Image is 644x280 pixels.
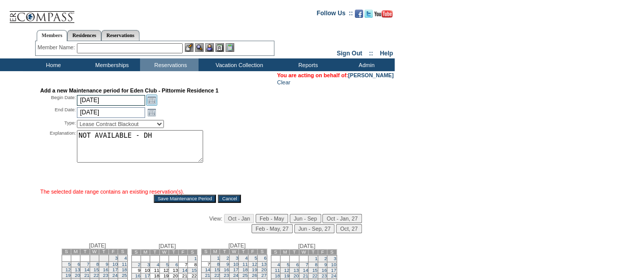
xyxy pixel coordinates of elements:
a: 25 [122,273,127,278]
td: W [90,249,99,255]
a: [PERSON_NAME] [348,72,394,78]
a: 17 [233,267,238,272]
a: 15 [191,268,197,273]
a: Help [380,50,393,57]
td: S [62,249,71,255]
a: 5 [255,256,257,261]
a: 13 [75,267,80,272]
td: S [258,249,267,255]
div: Begin Date: [40,95,76,106]
td: M [280,250,289,255]
a: 26 [252,273,257,278]
td: W [159,250,169,255]
td: F [248,249,257,255]
td: T [309,250,318,255]
img: Become our fan on Facebook [355,10,363,18]
a: 12 [284,268,289,273]
a: Open the calendar popup. [146,95,157,106]
a: 6 [296,262,299,267]
input: Feb - May, 27 [251,224,293,233]
a: 9 [324,262,327,267]
a: Open the calendar popup. [146,107,157,118]
a: 2 [324,256,327,261]
a: 13 [293,268,298,273]
a: 16 [135,273,141,278]
a: 4 [277,262,280,267]
a: 4 [157,262,159,267]
td: F [178,250,187,255]
a: 16 [322,268,327,273]
td: 21 [178,273,187,279]
input: Oct - Jan [224,214,254,223]
td: T [239,249,248,255]
a: 8 [96,262,99,267]
td: S [118,249,127,255]
a: 8 [217,262,219,267]
a: 24 [113,273,118,278]
a: 18 [242,267,247,272]
a: 17 [113,267,118,272]
td: S [327,250,337,255]
a: 5 [166,262,169,267]
td: T [220,249,229,255]
a: 24 [331,273,336,278]
td: 19 [159,273,169,279]
a: Become our fan on Facebook [355,13,363,19]
a: 19 [66,273,71,278]
a: 20 [293,273,298,278]
a: 20 [75,273,80,278]
a: 15 [312,268,317,273]
a: 6 [175,262,178,267]
a: 3 [115,256,118,261]
a: 10 [113,262,118,267]
span: [DATE] [159,243,176,249]
td: Memberships [81,58,140,71]
img: Follow us on Twitter [365,10,373,18]
span: [DATE] [229,242,246,248]
td: 18 [150,273,159,279]
input: Feb - May [256,214,288,223]
a: 5 [287,262,289,267]
span: [DATE] [89,242,106,248]
a: 25 [242,273,247,278]
td: T [99,249,108,255]
span: View: [209,215,222,222]
input: Cancel [218,195,241,203]
div: Explanation: [40,130,76,188]
a: Reservations [101,30,139,41]
a: Sign Out [337,50,362,57]
img: Subscribe to our YouTube Channel [374,10,393,18]
td: F [318,250,327,255]
a: 4 [124,256,127,261]
img: b_calculator.gif [226,43,234,52]
a: 16 [103,267,108,272]
td: 12 [159,268,169,273]
a: 10 [331,262,336,267]
a: 11 [122,262,127,267]
a: 22 [214,273,219,278]
td: 2 [99,255,108,262]
td: Admin [336,58,395,71]
a: 23 [103,273,108,278]
a: 3 [147,262,150,267]
td: M [210,249,219,255]
a: 2 [138,262,141,267]
a: 6 [77,262,80,267]
a: 17 [331,268,336,273]
a: 10 [233,262,238,267]
td: Reports [277,58,336,71]
a: 18 [122,267,127,272]
td: S [131,250,141,255]
a: Clear [277,79,290,85]
a: 2 [227,256,229,261]
a: 12 [66,267,71,272]
a: 1 [217,256,219,261]
a: 23 [223,273,229,278]
a: 21 [205,273,210,278]
a: 16 [223,267,229,272]
a: Residences [67,30,101,41]
td: W [229,249,238,255]
td: 8 [188,262,197,268]
td: T [80,249,90,255]
td: S [271,250,280,255]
